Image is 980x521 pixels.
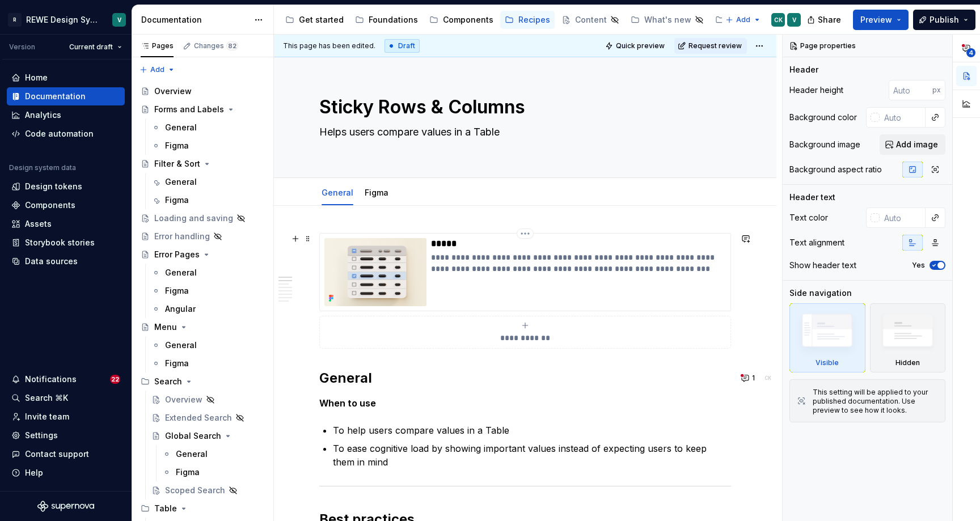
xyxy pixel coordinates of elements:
a: Figma [365,188,388,197]
button: 1 [738,370,760,386]
div: Visible [816,358,839,367]
span: Publish [930,14,959,26]
div: Text alignment [789,237,844,248]
a: Recipes [500,11,555,29]
div: Code automation [25,128,94,139]
img: 66a15543-e29f-4c05-893b-7e66fef5347b.png [324,238,426,306]
div: Figma [176,467,200,478]
a: General [158,445,269,463]
a: Code automation [7,125,125,143]
a: Scoped Search [147,481,269,499]
div: Error Pages [154,249,200,260]
div: General [165,176,197,188]
div: Background aspect ratio [789,164,882,175]
a: Supernova Logo [37,501,94,512]
strong: When to use [319,397,376,409]
a: General [147,173,269,191]
div: This setting will be applied to your published documentation. Use preview to see how it looks. [813,388,938,415]
span: Quick preview [616,41,665,50]
a: Home [7,69,125,87]
div: General [165,340,197,351]
div: Pages [141,41,174,50]
a: Global Search [147,427,269,445]
a: Get started [281,11,348,29]
a: Figma [147,354,269,372]
button: Search ⌘K [7,389,125,407]
div: CK [774,15,783,24]
label: Yes [912,261,925,270]
a: What's new [626,11,708,29]
div: Figma [165,140,189,151]
a: Components [7,196,125,214]
div: Background image [789,139,860,150]
div: General [317,180,358,204]
div: Figma [360,180,393,204]
div: Changes [194,41,238,50]
span: 1 [752,374,755,383]
a: Analytics [7,106,125,124]
div: Header text [789,192,835,203]
span: This page has been edited. [283,41,375,50]
input: Auto [880,207,926,228]
div: Table [154,503,177,514]
div: Invite team [25,411,69,422]
a: Storybook stories [7,234,125,252]
div: Settings [25,430,58,441]
div: Get started [299,14,344,26]
div: Background color [789,112,857,123]
a: Documentation [7,87,125,105]
button: Add [136,62,179,78]
div: Angular [165,303,196,315]
div: Analytics [25,109,61,121]
button: Add image [880,134,945,155]
div: Components [25,200,75,211]
a: Forms and Labels [136,100,269,118]
div: General [165,267,197,278]
a: General [147,118,269,137]
div: Foundations [369,14,418,26]
div: Documentation [141,14,248,26]
div: V [117,15,121,24]
a: Overview [136,82,269,100]
div: Design system data [9,163,76,172]
div: Notifications [25,374,77,385]
a: Error handling [136,227,269,245]
span: 22 [110,375,120,384]
div: Overview [165,394,202,405]
div: Error handling [154,231,210,242]
a: Design tokens [7,177,125,196]
div: Search [136,372,269,391]
p: To help users compare values in a Table [333,423,731,437]
a: Loading and saving [136,209,269,227]
a: Assets [7,215,125,233]
div: Assets [25,218,52,230]
button: Help [7,464,125,482]
div: Contact support [25,448,89,460]
div: Loading and saving [154,213,233,224]
button: Share [801,10,848,30]
button: Quick preview [602,38,670,54]
button: Publish [913,10,975,30]
div: Design tokens [25,181,82,192]
a: Figma [147,282,269,300]
div: Forms and Labels [154,104,224,115]
div: Side navigation [789,287,852,299]
a: General [147,264,269,282]
a: Data sources [7,252,125,270]
div: Text color [789,212,828,223]
a: Angular [147,300,269,318]
input: Auto [880,107,926,128]
a: Error Pages [136,245,269,264]
div: Figma [165,194,189,206]
span: Add [150,65,164,74]
input: Auto [889,80,932,100]
button: Contact support [7,445,125,463]
div: Visible [789,303,865,372]
a: Filter & Sort [136,155,269,173]
div: Data sources [25,256,78,267]
div: Extended Search [165,412,232,423]
textarea: Sticky Rows & Columns [317,94,729,121]
span: Add image [896,139,938,150]
p: To ease cognitive load by showing important values instead of expecting users to keep them in mind [333,442,731,469]
button: Request review [674,38,747,54]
